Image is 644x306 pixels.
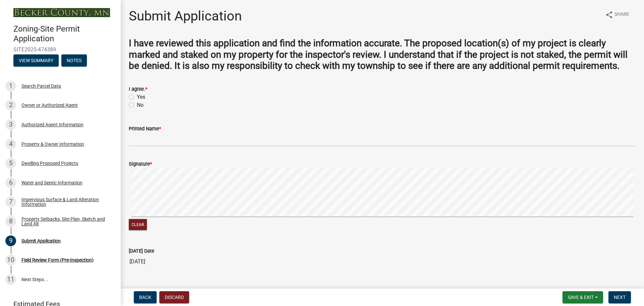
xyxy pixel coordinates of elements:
div: 6 [5,177,16,188]
strong: I have reviewed this application and find the information accurate. The proposed location(s) of m... [129,38,628,71]
div: 10 [5,255,16,265]
button: Save & Exit [562,291,603,303]
span: Share [614,11,629,19]
div: 1 [5,81,16,91]
div: 9 [5,235,16,246]
div: 5 [5,158,16,169]
div: Authorized Agent Information [21,122,84,127]
button: Notes [61,54,87,67]
div: 8 [5,216,16,227]
div: Owner or Authorized Agent [21,103,78,107]
div: 7 [5,196,16,207]
label: Signature [129,162,152,167]
div: 3 [5,119,16,130]
wm-modal-confirm: Notes [61,58,87,63]
div: Property Setbacks, Site Plan, Sketch and Land Alt [21,217,110,226]
div: Dwelling Proposed Projects [21,161,78,166]
button: Discard [159,291,189,303]
div: 11 [5,274,16,285]
div: 2 [5,100,16,111]
button: Back [134,291,157,303]
h4: Zoning-Site Permit Application [13,24,115,44]
button: Next [608,291,631,303]
wm-modal-confirm: Summary [13,58,59,63]
label: [DATE] Date [129,249,154,254]
div: Water and Septic Information [21,180,83,185]
div: Field Review Form (Pre-Inspection) [21,258,94,262]
img: Becker County, Minnesota [13,8,110,17]
span: Next [614,295,626,300]
label: I agree. [129,87,147,92]
button: View Summary [13,54,59,67]
span: Back [139,295,151,300]
span: SITE2025-474389 [13,46,107,53]
div: 4 [5,139,16,149]
i: share [605,11,613,19]
button: shareShare [600,8,635,21]
label: No [137,101,144,109]
div: Submit Application [21,238,61,243]
span: Save & Exit [568,295,594,300]
label: Yes [137,93,145,101]
h1: Submit Application [129,8,242,24]
button: Clear [129,219,147,230]
label: Printed Name [129,127,161,131]
div: Impervious Surface & Land Alteration Information [21,197,110,207]
div: Search Parcel Data [21,84,61,88]
div: Property & Owner Information [21,142,84,146]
